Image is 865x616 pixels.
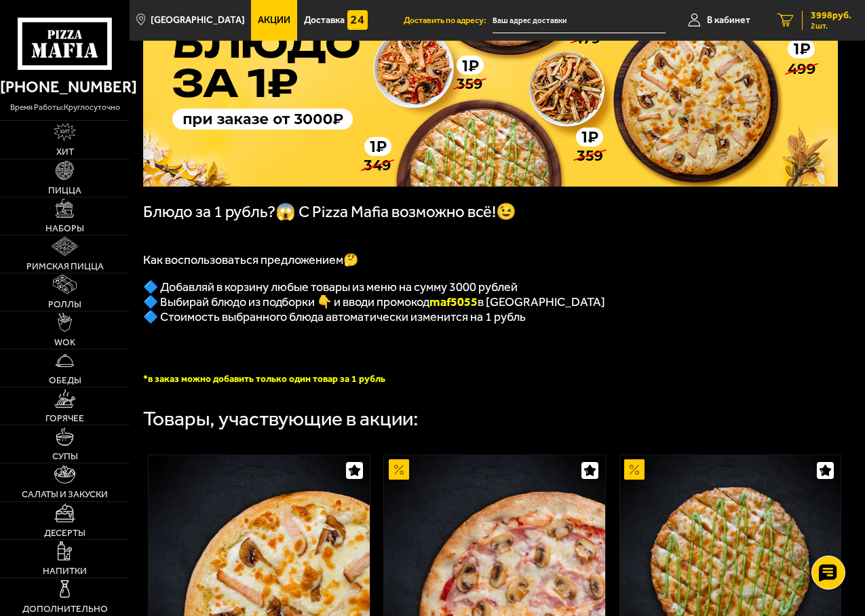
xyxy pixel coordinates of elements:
[493,8,666,33] input: Ваш адрес доставки
[404,16,493,25] span: Доставить по адресу:
[44,528,85,538] span: Десерты
[22,490,108,499] span: Салаты и закуски
[143,252,358,267] span: Как воспользоваться предложением🤔
[143,373,385,385] b: *в заказ можно добавить только один товар за 1 рубль
[258,16,290,25] span: Акции
[389,459,409,480] img: Акционный
[43,566,87,576] span: Напитки
[143,294,605,309] span: 🔷 Выбирай блюдо из подборки 👇 и вводи промокод в [GEOGRAPHIC_DATA]
[143,280,518,294] span: 🔷 Добавляй в корзину любые товары из меню на сумму 3000 рублей
[304,16,345,25] span: Доставка
[45,414,84,423] span: Горячее
[299,202,516,221] span: С Pizza Mafia возможно всё!😉
[811,22,851,30] span: 2 шт.
[429,294,478,309] b: maf5055
[22,604,108,614] span: Дополнительно
[26,262,104,271] span: Римская пицца
[143,202,299,221] span: Блюдо за 1 рубль?😱
[811,11,851,20] span: 3998 руб.
[49,376,81,385] span: Обеды
[54,338,75,347] span: WOK
[48,300,81,309] span: Роллы
[143,309,526,324] span: 🔷 Стоимость выбранного блюда автоматически изменится на 1 рубль
[707,16,750,25] span: В кабинет
[48,186,81,195] span: Пицца
[45,224,84,233] span: Наборы
[624,459,645,480] img: Акционный
[151,16,245,25] span: [GEOGRAPHIC_DATA]
[56,147,74,157] span: Хит
[347,10,368,31] img: 15daf4d41897b9f0e9f617042186c801.svg
[52,452,78,461] span: Супы
[143,409,419,429] div: Товары, участвующие в акции:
